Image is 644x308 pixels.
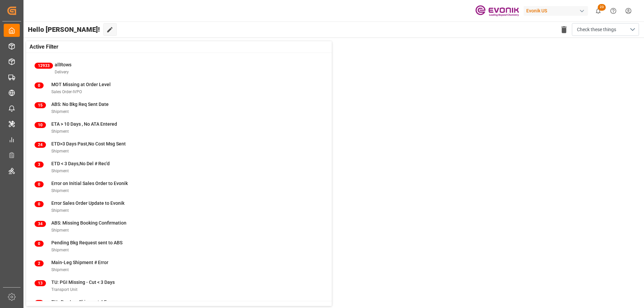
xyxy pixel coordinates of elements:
a: 15ABS: No Bkg Req Sent DateShipment [35,101,323,115]
a: 24ETD>3 Days Past,No Cost Msg SentShipment [35,140,323,155]
span: Delivery [55,70,69,74]
span: Shipment [51,267,69,272]
a: 34ABS: Missing Booking ConfirmationShipment [35,220,323,234]
span: Error Sales Order Update to Evonik [51,200,124,206]
span: Error on Initial Sales Order to Evonik [51,181,128,186]
span: TU : Pre-Leg Shipment # Error [51,299,114,305]
span: 13 [35,280,46,286]
a: 0Pending Bkg Request sent to ABSShipment [35,239,323,253]
span: 0 [35,201,44,207]
span: Shipment [51,109,69,114]
span: 2 [35,260,44,266]
img: Evonik-brand-mark-Deep-Purple-RGB.jpeg_1700498283.jpeg [475,5,519,17]
span: ETA > 10 Days , No ATA Entered [51,121,117,127]
a: 13TU: PGI Missing - Cut < 3 DaysTransport Unit [35,279,323,293]
span: Shipment [51,248,69,252]
span: Check these things [577,26,616,33]
span: TU: PGI Missing - Cut < 3 Days [51,280,115,285]
span: Shipment [51,188,69,193]
span: Active Filter [30,43,58,51]
div: Evonik US [524,6,588,16]
a: 3ETD < 3 Days,No Del # Rec'dShipment [35,160,323,174]
span: 2 [35,300,44,306]
a: 0Error Sales Order Update to EvonikShipment [35,200,323,214]
button: Help Center [606,3,621,18]
span: MOT Missing at Order Level [51,82,111,87]
span: ETD < 3 Days,No Del # Rec'd [51,161,110,166]
span: Shipment [51,169,69,173]
a: 2Main-Leg Shipment # ErrorShipment [35,259,323,273]
span: 34 [35,221,46,227]
span: Shipment [51,228,69,233]
span: 23 [598,4,606,11]
span: ABS: Missing Booking Confirmation [51,220,126,226]
button: Evonik US [524,4,591,17]
a: 12933allRowsDelivery [35,61,323,75]
span: 0 [35,241,44,247]
span: Shipment [51,129,69,134]
span: 0 [35,82,44,88]
span: ABS: No Bkg Req Sent Date [51,102,109,107]
span: 0 [35,181,44,187]
span: ETD>3 Days Past,No Cost Msg Sent [51,141,126,146]
a: 0Error on Initial Sales Order to EvonikShipment [35,180,323,194]
span: 3 [35,162,44,168]
span: Hello [PERSON_NAME]! [28,23,100,36]
span: 24 [35,142,46,148]
button: show 23 new notifications [591,3,606,18]
span: Main-Leg Shipment # Error [51,260,108,265]
a: 10ETA > 10 Days , No ATA EnteredShipment [35,121,323,135]
button: open menu [572,23,639,36]
a: 0MOT Missing at Order LevelSales Order-IVPO [35,81,323,95]
span: Sales Order-IVPO [51,89,82,94]
span: Transport Unit [51,287,77,292]
span: Shipment [51,208,69,213]
span: allRows [55,62,71,67]
span: 10 [35,122,46,128]
span: 15 [35,102,46,108]
span: Pending Bkg Request sent to ABS [51,240,122,245]
span: 12933 [35,63,53,69]
span: Shipment [51,149,69,153]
